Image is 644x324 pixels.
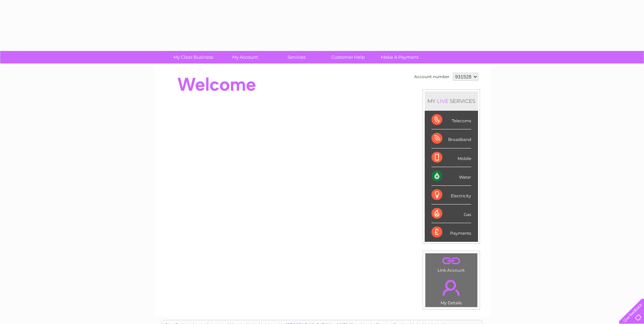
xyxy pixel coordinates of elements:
td: Account number [412,71,451,83]
a: Customer Help [320,51,376,64]
a: My Account [217,51,273,64]
div: Clear Business is a trading name of Verastar Limited (registered in [GEOGRAPHIC_DATA] No. 3667643... [162,4,483,33]
a: . [427,255,476,267]
a: Make A Payment [372,51,428,64]
td: Link Account [425,253,478,274]
div: Water [431,167,471,186]
td: My Details [425,274,478,307]
div: MY SERVICES [425,91,478,111]
div: Payments [431,223,471,241]
div: Broadband [431,129,471,148]
div: Telecoms [431,111,471,129]
div: Mobile [431,148,471,167]
a: Services [269,51,325,64]
div: LIVE [436,98,450,104]
a: My Clear Business [165,51,221,64]
a: . [427,276,476,300]
div: Gas [431,204,471,223]
div: Electricity [431,186,471,204]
